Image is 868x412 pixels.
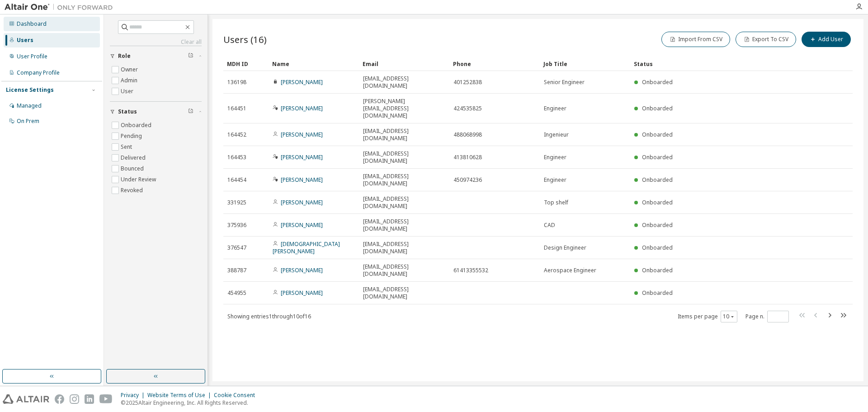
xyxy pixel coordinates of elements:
[281,104,323,112] a: [PERSON_NAME]
[99,394,113,404] img: youtube.svg
[661,32,730,47] button: Import From CSV
[642,153,673,161] span: Onboarded
[5,3,118,12] img: Altair One
[281,153,323,161] a: [PERSON_NAME]
[363,150,445,165] span: [EMAIL_ADDRESS][DOMAIN_NAME]
[121,174,158,185] label: Under Review
[223,33,267,46] span: Users (16)
[188,108,193,115] span: Clear filter
[453,105,482,112] span: 424535825
[121,131,144,142] label: Pending
[227,105,246,112] span: 164451
[227,57,265,71] div: MDH ID
[642,104,673,112] span: Onboarded
[642,176,673,184] span: Onboarded
[642,266,673,274] span: Onboarded
[453,57,536,71] div: Phone
[147,392,214,399] div: Website Terms of Use
[543,57,627,71] div: Job Title
[544,176,566,184] span: Engineer
[745,311,789,322] span: Page n.
[281,131,323,138] a: [PERSON_NAME]
[544,267,596,274] span: Aerospace Engineer
[802,32,851,47] button: Add User
[227,222,246,229] span: 375936
[363,75,445,90] span: [EMAIL_ADDRESS][DOMAIN_NAME]
[363,218,445,232] span: [EMAIL_ADDRESS][DOMAIN_NAME]
[121,120,153,131] label: Onboarded
[281,266,323,274] a: [PERSON_NAME]
[642,289,673,297] span: Onboarded
[281,199,323,206] a: [PERSON_NAME]
[227,199,246,206] span: 331925
[363,286,445,300] span: [EMAIL_ADDRESS][DOMAIN_NAME]
[17,102,42,109] div: Managed
[363,57,446,71] div: Email
[227,79,246,86] span: 136198
[363,241,445,255] span: [EMAIL_ADDRESS][DOMAIN_NAME]
[121,185,145,196] label: Revoked
[453,267,488,274] span: 61413355532
[214,392,260,399] div: Cookie Consent
[544,79,585,86] span: Senior Engineer
[544,131,569,138] span: Ingenieur
[642,199,673,206] span: Onboarded
[363,263,445,278] span: [EMAIL_ADDRESS][DOMAIN_NAME]
[736,32,796,47] button: Export To CSV
[121,64,140,75] label: Owner
[273,240,340,255] a: [DEMOGRAPHIC_DATA][PERSON_NAME]
[110,38,202,46] a: Clear all
[188,52,193,60] span: Clear filter
[85,394,94,404] img: linkedin.svg
[281,176,323,184] a: [PERSON_NAME]
[642,244,673,251] span: Onboarded
[544,222,555,229] span: CAD
[110,102,202,122] button: Status
[121,142,134,152] label: Sent
[363,195,445,210] span: [EMAIL_ADDRESS][DOMAIN_NAME]
[55,394,64,404] img: facebook.svg
[281,221,323,229] a: [PERSON_NAME]
[121,392,147,399] div: Privacy
[121,152,147,163] label: Delivered
[227,267,246,274] span: 388787
[544,244,586,251] span: Design Engineer
[70,394,79,404] img: instagram.svg
[642,221,673,229] span: Onboarded
[227,244,246,251] span: 376547
[110,46,202,66] button: Role
[121,86,135,97] label: User
[363,173,445,187] span: [EMAIL_ADDRESS][DOMAIN_NAME]
[17,37,33,44] div: Users
[17,53,47,60] div: User Profile
[634,57,806,71] div: Status
[227,289,246,297] span: 454955
[453,79,482,86] span: 401252838
[121,163,146,174] label: Bounced
[363,128,445,142] span: [EMAIL_ADDRESS][DOMAIN_NAME]
[227,154,246,161] span: 164453
[17,69,60,76] div: Company Profile
[227,313,311,320] span: Showing entries 1 through 10 of 16
[121,75,139,86] label: Admin
[3,394,49,404] img: altair_logo.svg
[544,105,566,112] span: Engineer
[678,311,737,322] span: Items per page
[6,86,54,94] div: License Settings
[118,52,131,60] span: Role
[281,78,323,86] a: [PERSON_NAME]
[121,399,260,407] p: © 2025 Altair Engineering, Inc. All Rights Reserved.
[227,176,246,184] span: 164454
[363,98,445,119] span: [PERSON_NAME][EMAIL_ADDRESS][DOMAIN_NAME]
[642,78,673,86] span: Onboarded
[453,176,482,184] span: 450974236
[544,154,566,161] span: Engineer
[723,313,735,320] button: 10
[281,289,323,297] a: [PERSON_NAME]
[227,131,246,138] span: 164452
[17,20,47,28] div: Dashboard
[544,199,568,206] span: Top shelf
[17,118,39,125] div: On Prem
[642,131,673,138] span: Onboarded
[453,131,482,138] span: 488068998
